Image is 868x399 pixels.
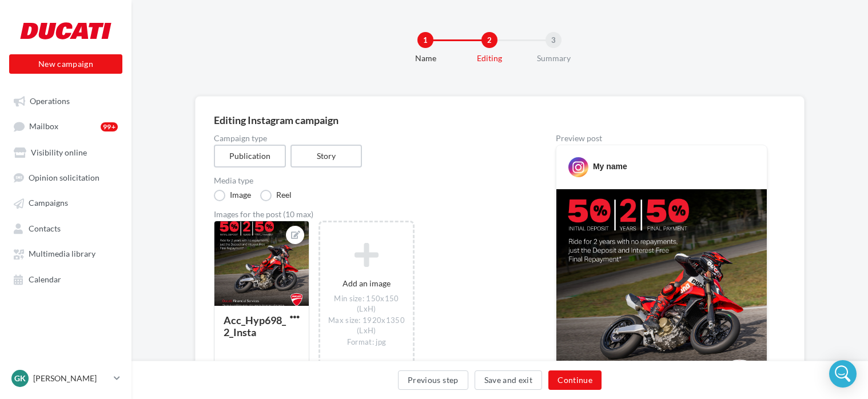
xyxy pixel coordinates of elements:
div: Images for the post (10 max) [214,210,519,218]
a: Visibility online [7,142,125,162]
a: Opinion solicitation [7,167,125,187]
div: Editing [453,53,526,64]
a: Operations [7,90,125,111]
button: Continue [548,370,602,390]
div: Open Intercom Messenger [829,360,857,388]
p: [PERSON_NAME] [33,373,109,384]
span: Contacts [29,224,61,233]
a: Contacts [7,218,125,238]
span: Calendar [29,274,61,284]
div: 2 [481,32,497,48]
label: Reel [260,190,292,201]
button: Save and exit [475,370,543,390]
span: Operations [30,96,70,106]
div: Summary [517,53,590,64]
a: Campaigns [7,192,125,213]
span: Mailbox [29,122,58,131]
div: Preview post [556,134,767,142]
span: GK [14,373,26,384]
div: 99+ [101,122,118,131]
a: Calendar [7,269,125,289]
div: Acc_Hyp698_2_Insta [224,314,286,338]
label: Publication [214,145,286,167]
span: Opinion solicitation [29,173,99,182]
div: 3 [546,32,562,48]
label: Media type [214,177,519,185]
div: My name [593,161,627,172]
div: Name [389,53,462,64]
div: 1 [417,32,433,48]
span: Campaigns [29,198,68,208]
span: Multimedia library [29,249,95,259]
label: Campaign type [214,134,519,142]
a: GK [PERSON_NAME] [9,368,122,389]
a: Multimedia library [7,243,125,264]
label: Image [214,190,251,201]
button: Previous step [398,370,468,390]
button: New campaign [9,54,122,74]
span: Visibility online [31,147,87,157]
a: Mailbox99+ [7,115,125,137]
label: Story [290,145,363,167]
div: Editing Instagram campaign [214,115,786,125]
